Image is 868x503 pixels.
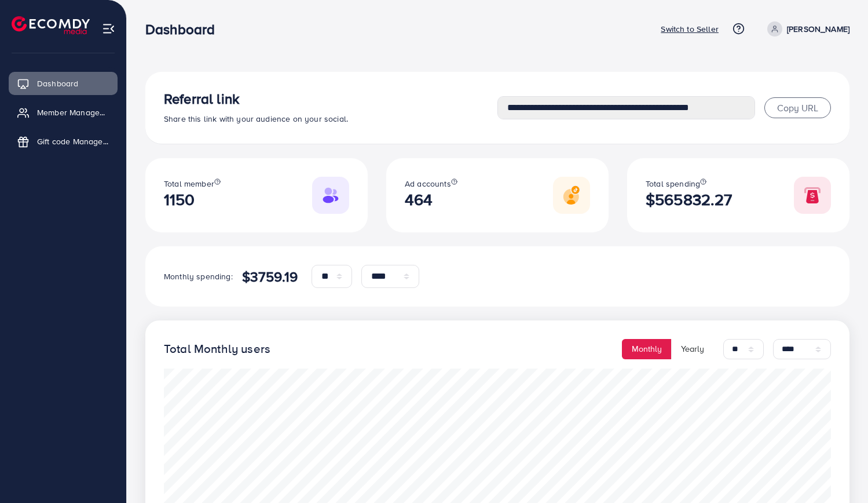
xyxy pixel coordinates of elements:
img: Responsive image [794,177,831,214]
img: menu [102,22,115,35]
p: [PERSON_NAME] [787,22,849,36]
h4: $3759.19 [242,268,298,285]
button: Yearly [671,339,714,359]
span: Share this link with your audience on your social. [164,113,348,125]
a: [PERSON_NAME] [763,21,849,37]
span: Total spending [646,178,700,189]
p: Monthly spending: [164,269,233,283]
a: Dashboard [9,72,118,95]
h3: Referral link [164,90,497,107]
span: Gift code Management [37,136,109,147]
span: Dashboard [37,78,78,89]
img: Responsive image [553,177,590,214]
span: Total member [164,178,214,189]
h4: Total Monthly users [164,342,270,356]
h2: 1150 [164,190,221,209]
a: Gift code Management [9,130,118,153]
span: Member Management [37,107,109,118]
img: logo [12,16,90,34]
button: Copy URL [764,97,831,118]
a: Member Management [9,101,118,124]
span: Copy URL [777,101,818,114]
button: Monthly [622,339,672,359]
h3: Dashboard [145,21,224,38]
p: Switch to Seller [661,22,719,36]
h2: $565832.27 [646,190,733,209]
img: Responsive image [312,177,349,214]
h2: 464 [405,190,457,209]
span: Ad accounts [405,178,451,189]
